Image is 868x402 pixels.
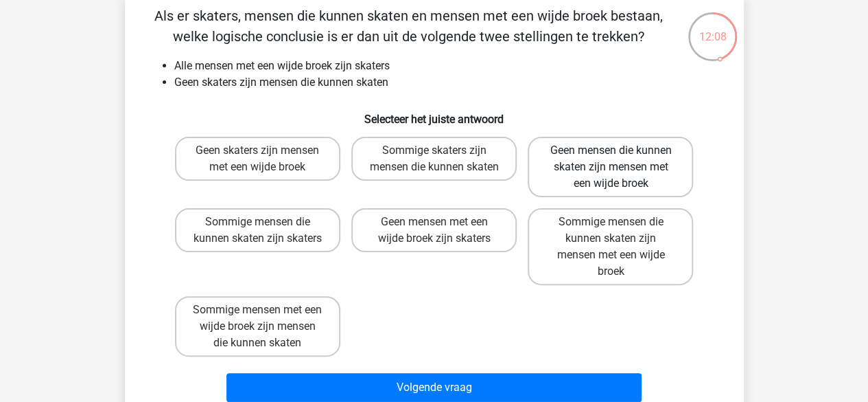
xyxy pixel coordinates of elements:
[351,137,517,181] label: Sommige skaters zijn mensen die kunnen skaten
[174,58,722,74] li: Alle mensen met een wijde broek zijn skaters
[528,208,693,285] label: Sommige mensen die kunnen skaten zijn mensen met een wijde broek
[351,208,517,252] label: Geen mensen met een wijde broek zijn skaters
[528,137,693,197] label: Geen mensen die kunnen skaten zijn mensen met een wijde broek
[175,296,340,357] label: Sommige mensen met een wijde broek zijn mensen die kunnen skaten
[147,102,722,126] h6: Selecteer het juiste antwoord
[174,74,722,91] li: Geen skaters zijn mensen die kunnen skaten
[147,5,670,47] p: Als er skaters, mensen die kunnen skaten en mensen met een wijde broek bestaan, welke logische co...
[687,11,738,45] div: 12:08
[175,137,340,181] label: Geen skaters zijn mensen met een wijde broek
[175,208,340,252] label: Sommige mensen die kunnen skaten zijn skaters
[226,373,642,402] button: Volgende vraag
